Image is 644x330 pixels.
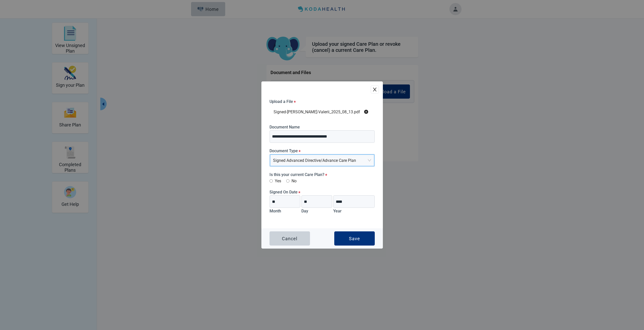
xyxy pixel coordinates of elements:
button: Cancel [269,231,310,246]
div: Save [349,236,360,241]
input: Yes [269,179,273,183]
main: Main content [223,37,461,161]
label: Day [301,209,308,213]
input: Birth month [269,195,300,208]
input: Birth day [301,195,332,208]
span: Signed Advanced Directive/Advance Care Plan [273,155,371,166]
span: close-circle [364,110,368,114]
label: Yes [269,178,281,184]
button: Save [334,231,375,246]
label: Month [269,209,281,213]
div: Cancel [282,236,297,241]
label: Is this your current Care Plan? [269,172,375,177]
span: close [372,87,377,92]
div: Signed-[PERSON_NAME]-Valerii_2025_08_13.pdf [269,105,375,119]
label: Document Type [269,148,375,153]
legend: Signed On Date [269,190,375,194]
label: Year [333,209,342,213]
button: close [371,85,379,94]
input: Birth year [333,195,375,208]
label: Document Name [269,125,375,129]
label: Upload a File [269,99,375,104]
label: No [286,178,297,184]
input: No [286,179,289,183]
